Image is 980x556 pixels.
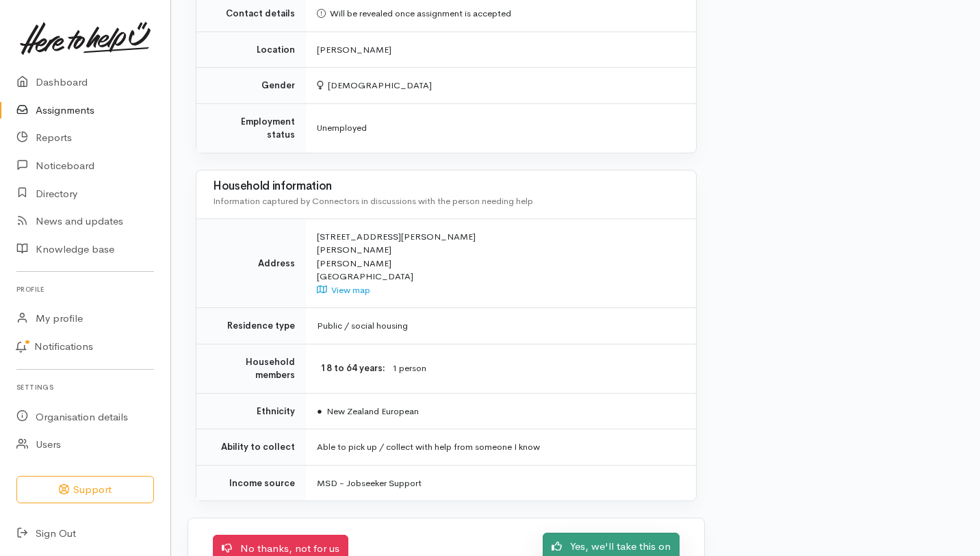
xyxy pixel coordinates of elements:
td: Income source [196,465,306,501]
td: Unemployed [306,103,696,153]
td: Employment status [196,103,306,153]
h3: Household information [213,180,680,193]
h6: Settings [16,378,154,396]
td: Gender [196,68,306,104]
td: Able to pick up / collect with help from someone I know [306,429,696,466]
span: New Zealand European [317,405,419,417]
a: View map [317,284,370,296]
h6: Profile [16,280,154,299]
span: [DEMOGRAPHIC_DATA] [317,79,432,91]
dt: 18 to 64 years [317,362,385,375]
td: Ethnicity [196,393,306,429]
td: Public / social housing [306,308,696,344]
td: [PERSON_NAME] [306,31,696,68]
td: Ability to collect [196,429,306,466]
td: Address [196,218,306,308]
button: Support [16,476,154,504]
td: MSD - Jobseeker Support [306,465,696,501]
td: Location [196,31,306,68]
div: [STREET_ADDRESS][PERSON_NAME] [PERSON_NAME] [PERSON_NAME] [GEOGRAPHIC_DATA] [317,230,680,297]
dd: 1 person [392,362,680,376]
td: Household members [196,344,306,393]
span: ● [317,405,322,417]
span: Information captured by Connectors in discussions with the person needing help [213,195,533,207]
td: Residence type [196,308,306,344]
